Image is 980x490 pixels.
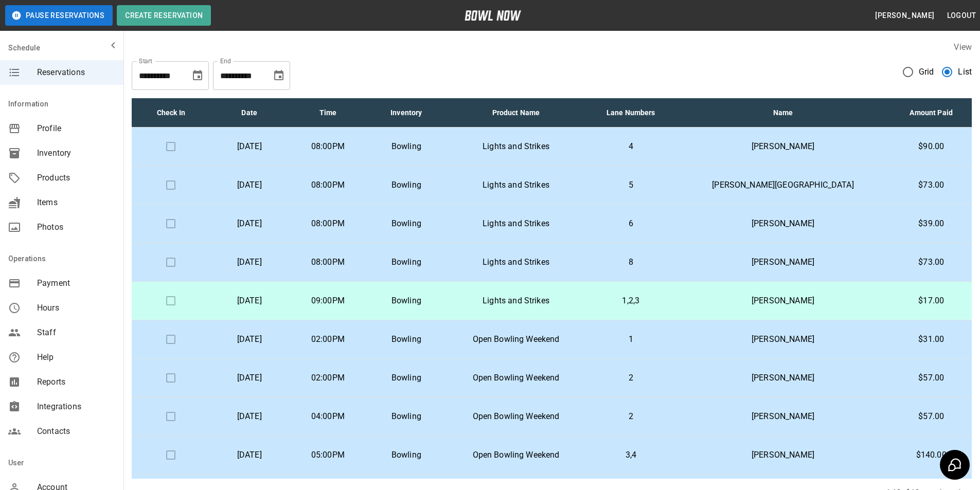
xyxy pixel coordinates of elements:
[454,410,578,423] p: Open Bowling Weekend
[465,10,521,21] img: logo
[37,147,115,159] span: Inventory
[595,333,667,346] p: 1
[269,65,289,86] button: Choose date, selected date is Sep 29, 2025
[684,449,883,461] p: [PERSON_NAME]
[890,98,972,128] th: Amount Paid
[899,333,964,346] p: $31.00
[454,140,578,153] p: Lights and Strikes
[376,449,438,461] p: Bowling
[595,295,667,307] p: 1,2,3
[899,256,964,268] p: $73.00
[684,256,883,268] p: [PERSON_NAME]
[595,372,667,384] p: 2
[684,333,883,346] p: [PERSON_NAME]
[454,179,578,191] p: Lights and Strikes
[376,256,438,268] p: Bowling
[297,449,359,461] p: 05:00PM
[210,98,289,128] th: Date
[289,98,367,128] th: Time
[595,140,667,153] p: 4
[899,372,964,384] p: $57.00
[595,256,667,268] p: 8
[297,179,359,191] p: 08:00PM
[376,140,438,153] p: Bowling
[37,425,115,438] span: Contacts
[219,372,281,384] p: [DATE]
[943,6,980,25] button: Logout
[376,372,438,384] p: Bowling
[187,65,208,86] button: Choose date, selected date is Aug 29, 2025
[5,5,113,26] button: Pause Reservations
[376,217,438,230] p: Bowling
[595,410,667,423] p: 2
[297,372,359,384] p: 02:00PM
[37,122,115,135] span: Profile
[899,449,964,461] p: $140.00
[297,410,359,423] p: 04:00PM
[899,140,964,153] p: $90.00
[297,256,359,268] p: 08:00PM
[454,449,578,461] p: Open Bowling Weekend
[899,295,964,307] p: $17.00
[454,217,578,230] p: Lights and Strikes
[454,333,578,346] p: Open Bowling Weekend
[454,295,578,307] p: Lights and Strikes
[871,6,938,25] button: [PERSON_NAME]
[454,256,578,268] p: Lights and Strikes
[684,295,883,307] p: [PERSON_NAME]
[595,449,667,461] p: 3,4
[586,98,675,128] th: Lane Numbers
[684,410,883,423] p: [PERSON_NAME]
[684,179,883,191] p: [PERSON_NAME][GEOGRAPHIC_DATA]
[219,179,281,191] p: [DATE]
[376,410,438,423] p: Bowling
[297,217,359,230] p: 08:00PM
[132,98,210,128] th: Check In
[219,410,281,423] p: [DATE]
[958,66,972,78] span: List
[684,140,883,153] p: [PERSON_NAME]
[899,179,964,191] p: $73.00
[37,326,115,339] span: Staff
[899,410,964,423] p: $57.00
[297,140,359,153] p: 08:00PM
[454,372,578,384] p: Open Bowling Weekend
[37,221,115,233] span: Photos
[37,351,115,364] span: Help
[219,140,281,153] p: [DATE]
[297,295,359,307] p: 09:00PM
[37,401,115,413] span: Integrations
[219,217,281,230] p: [DATE]
[376,295,438,307] p: Bowling
[37,376,115,388] span: Reports
[595,179,667,191] p: 5
[219,256,281,268] p: [DATE]
[117,5,211,26] button: Create Reservation
[919,66,934,78] span: Grid
[954,42,972,52] label: View
[219,449,281,461] p: [DATE]
[899,217,964,230] p: $39.00
[37,66,115,79] span: Reservations
[219,295,281,307] p: [DATE]
[684,217,883,230] p: [PERSON_NAME]
[37,172,115,184] span: Products
[376,179,438,191] p: Bowling
[684,372,883,384] p: [PERSON_NAME]
[595,217,667,230] p: 6
[446,98,586,128] th: Product Name
[367,98,446,128] th: Inventory
[37,277,115,289] span: Payment
[376,333,438,346] p: Bowling
[37,302,115,314] span: Hours
[37,196,115,209] span: Items
[675,98,891,128] th: Name
[219,333,281,346] p: [DATE]
[297,333,359,346] p: 02:00PM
